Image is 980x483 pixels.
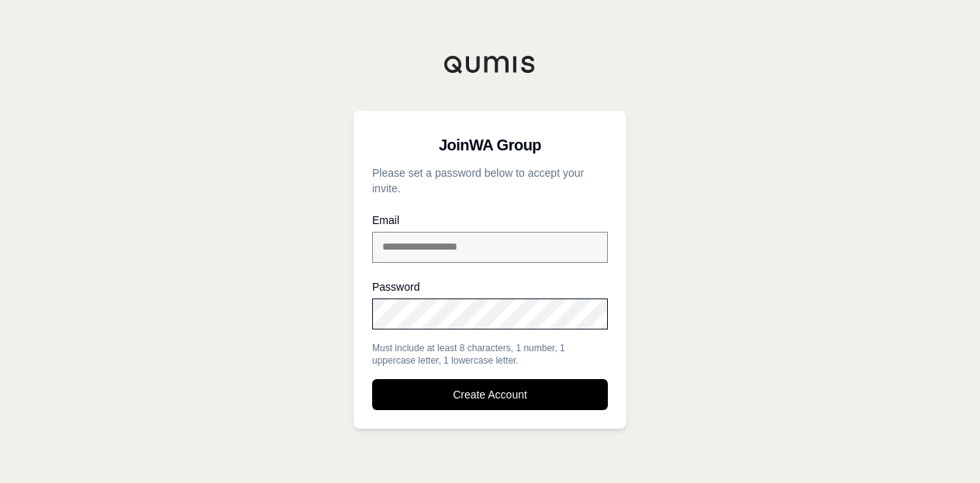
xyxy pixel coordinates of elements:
[372,281,608,292] label: Password
[372,129,608,160] h3: Join WA Group
[443,55,537,74] img: Qumis
[372,215,608,226] label: Email
[372,342,608,367] div: Must include at least 8 characters, 1 number, 1 uppercase letter, 1 lowercase letter.
[372,379,608,410] button: Create Account
[372,165,608,196] p: Please set a password below to accept your invite.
